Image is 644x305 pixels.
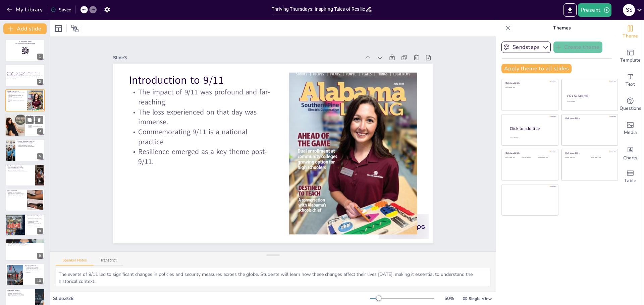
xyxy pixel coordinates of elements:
p: Helping professions are vital for recovery. [7,243,43,244]
div: Click to add text [591,157,612,158]
p: Discussion fosters deeper understanding. [27,221,43,223]
p: Teamwork enhances resilience. [25,266,43,268]
button: Create theme [553,42,602,53]
p: Introduction to 9/11 [7,90,25,92]
p: Go to [7,41,43,43]
div: 1 [37,54,43,60]
div: S S [623,4,635,16]
p: Community involvement enhances career satisfaction. [7,244,43,245]
span: Single View [469,296,492,301]
div: Change the overall theme [617,20,644,44]
p: Bravery was displayed by many individuals. [27,121,43,123]
div: 10 [5,263,45,286]
div: 6 [5,164,45,186]
strong: [DOMAIN_NAME] [22,41,32,43]
div: Slide 3 [147,9,384,92]
div: 7 [5,189,45,211]
textarea: The events of 9/11 led to significant changes in policies and security measures across the globe.... [56,268,490,286]
div: 8 [37,228,43,234]
p: Recovery efforts showcased resilience. [27,123,43,126]
p: Introduction to 9/11 [154,32,295,90]
p: Personal connections enrich the experience. [27,223,43,225]
div: 9 [37,253,43,259]
button: Speaker Notes [56,258,94,265]
p: Lessons Learned [7,190,25,192]
p: Resilience is a key trait in many professions. [7,245,43,247]
span: Media [624,129,637,136]
div: 4 [5,114,45,137]
div: Click to add title [505,152,553,154]
div: Click to add text [522,157,537,158]
p: Community support fosters resilience. [7,167,33,168]
p: The impact of 9/11 was profound and far-reaching. [7,92,25,94]
p: Generated with [URL] [7,77,43,79]
p: Sharing experiences fosters connection. [7,295,33,296]
p: Coping strategies were essential for healing. [17,143,43,145]
button: Present [578,3,611,17]
span: Text [626,81,635,88]
p: New careers emerged from tragedy. [7,242,43,243]
div: Layout [53,23,64,34]
div: Click to add title [505,82,553,84]
div: Get real-time input from your audience [617,92,644,117]
p: and login with code [7,43,43,45]
div: Add a table [617,165,644,189]
p: The Aftermath of 9/11 [27,115,43,117]
div: Add images, graphics, shapes or video [617,117,644,141]
p: Building connections through activities. [25,269,43,270]
div: 50 % [441,295,457,302]
div: 3 [5,89,45,111]
p: Personal narratives can inspire others. [17,142,43,143]
p: Themes [514,20,610,36]
button: Add slide [3,23,47,34]
div: Click to add title [510,126,553,131]
p: Resilience is a valuable life skill. [7,192,25,193]
div: Click to add text [565,157,586,158]
input: Insert title [272,4,365,14]
span: Table [624,177,636,184]
span: Position [71,24,79,32]
div: 7 [37,203,43,209]
button: Duplicate Slide [25,116,34,124]
p: Resilience is cultivated through experience. [25,270,43,273]
p: Engaging Activities [25,265,43,267]
div: Slide 3 / 28 [53,295,370,302]
p: Collective efforts lead to positive change. [7,168,33,169]
button: Export to PowerPoint [563,3,577,17]
p: The impact of 9/11 was profound and far-reaching. [147,46,290,109]
p: The Power of Community [7,165,33,167]
p: Stories of hope emerged from the darkness. [27,126,43,128]
p: Commemorating 9/11 is a national practice. [7,97,25,99]
div: 2 [37,79,43,85]
p: Resilience helps us grow stronger. [7,293,33,294]
span: Charts [623,154,637,162]
button: My Library [5,4,46,15]
div: 10 [35,278,43,284]
p: Adversity is a part of life. [7,291,33,293]
p: Resilience is a journey, not a destination. [17,146,43,147]
div: Click to add text [505,87,553,88]
p: Belonging enhances individual resilience. [7,169,33,171]
p: Reflection promotes empathy. [27,225,43,227]
div: 9 [5,239,45,261]
div: Add charts and graphs [617,141,644,165]
div: Add text boxes [617,68,644,92]
p: Personal Stories of Resilience [17,140,43,142]
button: S S [623,3,635,17]
span: Theme [623,32,638,40]
div: 2 [5,64,45,86]
p: Empathy helps us connect with others. [7,193,25,195]
p: Career Connections [7,240,43,242]
div: 8 [5,214,45,236]
div: Click to add body [510,137,552,138]
div: 3 [37,103,43,109]
p: Overcoming Adversity [7,290,33,292]
div: Add ready made slides [617,44,644,68]
p: Fun activities promote learning. [25,268,43,269]
p: Reflection enhances personal growth. [7,196,25,197]
button: Transcript [94,258,123,265]
div: 6 [37,178,43,184]
p: Commemorating 9/11 is a national practice. [135,83,278,147]
p: Support systems play a crucial role. [17,145,43,146]
div: Saved [51,7,71,13]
